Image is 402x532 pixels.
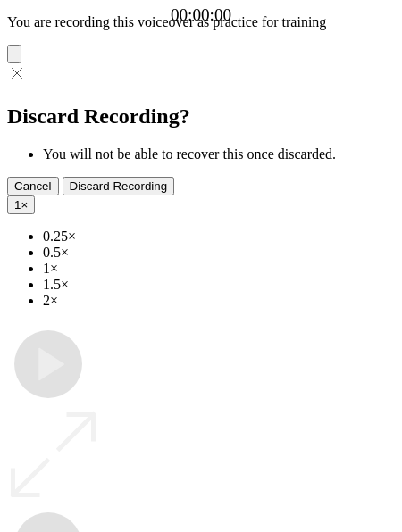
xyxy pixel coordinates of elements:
a: 00:00:00 [171,5,231,25]
button: 1× [7,195,35,214]
p: You are recording this voiceover as practice for training [7,14,395,30]
li: 1.5× [43,277,395,293]
li: You will not be able to recover this once discarded. [43,146,395,162]
li: 0.25× [43,229,395,245]
li: 2× [43,293,395,309]
span: 1 [14,198,21,212]
button: Cancel [7,177,59,195]
button: Discard Recording [63,177,175,195]
li: 0.5× [43,245,395,261]
li: 1× [43,261,395,277]
h2: Discard Recording? [7,104,395,129]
